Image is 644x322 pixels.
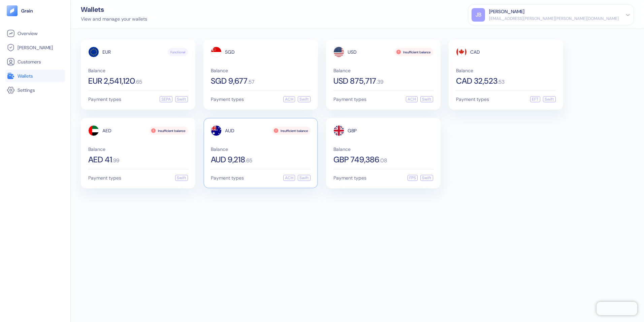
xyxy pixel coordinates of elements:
a: [PERSON_NAME] [7,44,64,52]
img: logo-tablet-V2.svg [7,5,18,16]
span: Customers [18,58,41,65]
div: Insufficient balance [272,127,311,135]
span: USD 875,717 [333,77,376,85]
span: Payment types [333,97,366,102]
span: USD [348,50,357,54]
span: Balance [88,68,188,73]
span: . 99 [112,158,119,163]
div: ACH [283,175,295,181]
div: Swift [420,175,433,181]
span: . 65 [135,79,142,85]
a: Wallets [7,72,64,80]
span: EUR 2,541,120 [88,77,135,85]
div: ACH [283,96,295,102]
span: Balance [88,147,188,152]
span: Payment types [333,176,366,180]
div: [EMAIL_ADDRESS][PERSON_NAME][PERSON_NAME][DOMAIN_NAME] [489,16,619,22]
span: Payment types [211,97,244,102]
span: AUD [225,128,234,133]
div: [PERSON_NAME] [489,8,524,15]
span: CAD [470,50,480,54]
div: Insufficient balance [149,127,188,135]
span: EUR [102,50,111,54]
div: JB [472,8,485,22]
span: Overview [18,30,37,37]
div: FPS [408,175,418,181]
div: EFT [530,96,540,102]
span: SGD 9,677 [211,77,248,85]
a: Customers [7,58,64,66]
div: Swift [175,175,188,181]
div: Swift [298,175,311,181]
span: AUD 9,218 [211,156,245,164]
a: Settings [7,86,64,94]
span: Payment types [211,176,244,180]
div: SEPA [160,96,172,102]
span: AED [102,128,111,133]
span: Functional [170,50,185,55]
span: SGD [225,50,235,54]
span: Payment types [88,97,121,102]
span: Balance [211,68,311,73]
span: AED 41 [88,156,112,164]
div: Swift [175,96,188,102]
span: Payment types [88,176,121,180]
span: GBP [348,128,357,133]
div: Wallets [81,6,147,13]
iframe: Chatra live chat [597,302,637,315]
a: Overview [7,29,64,37]
div: View and manage your wallets [81,16,147,23]
span: Payment types [456,97,489,102]
span: . 08 [379,158,387,163]
span: Settings [18,87,35,93]
span: Balance [456,68,556,73]
img: logo [21,8,33,13]
span: Balance [333,68,433,73]
span: [PERSON_NAME] [18,44,53,51]
div: Swift [543,96,556,102]
div: Insufficient balance [394,48,433,56]
div: Swift [420,96,433,102]
span: Wallets [18,73,33,79]
span: Balance [333,147,433,152]
div: ACH [406,96,418,102]
span: . 65 [245,158,252,163]
span: . 57 [248,79,254,85]
span: . 53 [497,79,505,85]
span: GBP 749,386 [333,156,379,164]
span: CAD 32,523 [456,77,497,85]
span: Balance [211,147,311,152]
div: Swift [298,96,311,102]
span: . 39 [376,79,383,85]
